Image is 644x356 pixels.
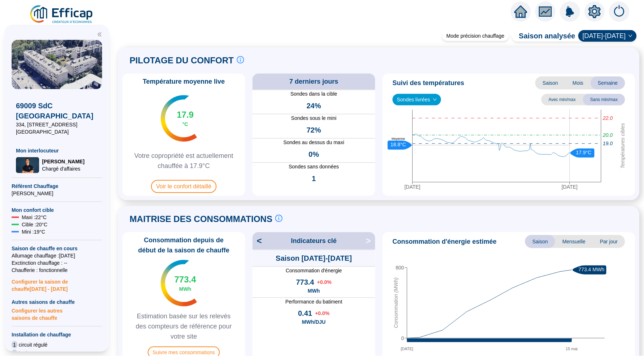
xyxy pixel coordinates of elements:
[401,335,404,341] tspan: 0
[393,236,497,247] span: Consommation d'énergie estimée
[397,94,437,105] span: Sondes livrées
[309,149,319,159] span: 0%
[298,308,312,318] span: 0.41
[12,274,102,293] span: Configurer la saison de chauffe [DATE] - [DATE]
[19,341,47,348] span: circuit régulé
[541,94,583,105] span: Avec min/max
[579,267,605,272] text: 773.4 MWh
[12,183,102,190] span: Référent Chauffage
[161,260,197,306] img: indicateur températures
[125,311,242,342] span: Estimation basée sur les relevés des compteurs de référence pour votre site
[22,214,47,221] span: Maxi : 22 °C
[317,278,331,286] span: + 0.0 %
[16,121,98,135] span: 334, [STREET_ADDRESS] [GEOGRAPHIC_DATA]
[130,55,234,66] span: PILOTAGE DU CONFORT
[308,287,320,294] span: MWh
[16,157,39,173] img: Chargé d'affaires
[591,76,625,89] span: Semaine
[16,147,98,154] span: Mon interlocuteur
[566,347,578,351] tspan: 15 mai
[603,115,613,121] tspan: 22.0
[603,141,613,146] tspan: 19.0
[12,190,102,197] span: [PERSON_NAME]
[42,165,84,172] span: Chargé d'affaires
[252,298,375,305] span: Performance du batiment
[302,318,326,326] span: MWh/DJU
[177,109,194,121] span: 17.9
[405,184,421,190] tspan: [DATE]
[560,1,580,22] img: alerts
[22,228,45,235] span: Mini : 19 °C
[620,123,626,169] tspan: Températures cibles
[42,158,84,165] span: [PERSON_NAME]
[306,125,321,135] span: 72%
[12,267,102,274] span: Chaufferie : fonctionnelle
[525,235,555,248] span: Saison
[179,285,191,293] span: MWh
[12,259,102,267] span: Exctinction chauffage : --
[252,163,375,171] span: Sondes sans données
[535,76,565,89] span: Saison
[291,236,336,246] span: Indicateurs clé
[512,31,576,41] span: Saison analysée
[306,101,321,111] span: 24%
[593,235,625,248] span: Par jour
[151,180,217,193] span: Voir le confort détaillé
[603,132,613,138] tspan: 20.0
[393,277,399,328] tspan: Consommation (MWh)
[130,213,272,225] span: MAITRISE DES CONSOMMATIONS
[562,184,578,190] tspan: [DATE]
[183,121,188,128] span: °C
[275,215,283,222] span: info-circle
[312,173,316,184] span: 1
[565,76,591,89] span: Mois
[12,306,102,322] span: Configurer les autres saisons de chauffe
[125,151,242,171] span: Votre copropriété est actuellement chauffée à 17.9°C
[22,221,47,228] span: Cible : 20 °C
[276,253,352,263] span: Saison [DATE]-[DATE]
[125,235,242,255] span: Consommation depuis de début de la saison de chauffe
[433,97,437,102] span: down
[588,5,601,18] span: setting
[252,114,375,122] span: Sondes sous le mini
[315,310,330,317] span: + 0.0 %
[539,5,552,18] span: fund
[97,32,102,37] span: double-left
[442,31,509,41] div: Mode précision chauffage
[16,101,98,121] span: 69009 SdC [GEOGRAPHIC_DATA]
[12,341,17,348] span: 1
[252,267,375,274] span: Consommation d'énergie
[396,265,405,271] tspan: 800
[555,235,593,248] span: Mensuelle
[628,34,633,38] span: down
[29,4,95,25] img: efficap energie logo
[12,298,102,306] span: Autres saisons de chauffe
[401,347,414,351] tspan: [DATE]
[392,137,405,140] text: Moyenne
[138,76,229,87] span: Température moyenne live
[252,139,375,146] span: Sondes au dessus du maxi
[296,277,314,287] span: 773.4
[514,5,527,18] span: home
[237,56,244,63] span: info-circle
[174,274,196,285] span: 773.4
[252,90,375,98] span: Sondes dans la cible
[576,150,592,155] text: 17.9°C
[12,206,102,214] span: Mon confort cible
[289,76,338,87] span: 7 derniers jours
[583,94,625,105] span: Sans min/max
[12,245,102,252] span: Saison de chauffe en cours
[12,331,102,338] span: Installation de chauffage
[12,252,102,259] span: Allumage chauffage : [DATE]
[161,95,197,142] img: indicateur températures
[252,235,262,247] span: <
[609,1,630,22] img: alerts
[366,235,375,247] span: >
[583,30,632,41] span: 2024-2025
[391,142,406,147] text: 18.8°C
[393,78,464,88] span: Suivi des températures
